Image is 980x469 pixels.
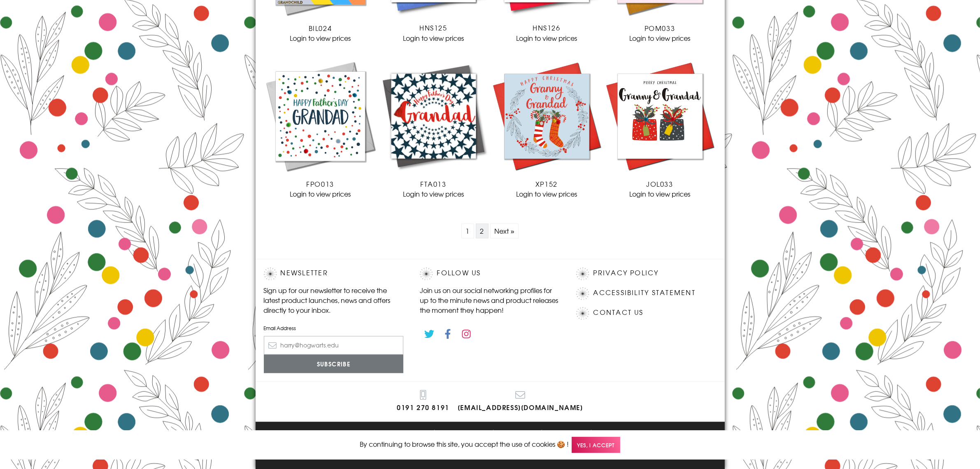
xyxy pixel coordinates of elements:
[370,430,430,440] a: Ordering Information
[461,223,474,238] span: 1
[439,430,489,440] a: Legal Information
[593,267,659,279] a: Privacy Policy
[306,179,334,189] span: FPO013
[420,179,447,189] span: FTA013
[264,267,404,280] h2: Newsletter
[495,226,514,236] a: Next »
[490,59,603,199] li: Login to view prices
[420,267,560,280] h2: Follow Us
[377,59,490,173] img: Father's Day Card, Stars, Happy Father's Day, Grandad, Tassel Embellished
[603,59,717,173] img: Christmas Card, Presents, Granny & Grandad, Embellished with pompoms
[377,59,490,199] li: Login to view prices
[498,430,538,440] a: Privacy Policy
[535,179,558,189] span: XP152
[264,354,404,373] input: Subscribe
[603,59,717,189] a: Christmas Card, Presents, Granny & Grandad, Embellished with pompoms JOL033
[264,324,404,332] label: Email Address
[593,287,696,298] a: Accessibility Statement
[264,59,377,199] li: Login to view prices
[264,285,404,315] p: Sign up for our newsletter to receive the latest product launches, news and offers directly to yo...
[377,59,490,189] a: Father's Day Card, Stars, Happy Father's Day, Grandad, Tassel Embellished FTA013
[645,23,675,33] span: POM033
[490,59,603,173] img: Christmas Card, laurel wreath, Granny & Grandad, Pompom Embellished
[309,23,332,33] span: BIL024
[458,390,583,413] a: [EMAIL_ADDRESS][DOMAIN_NAME]
[490,59,603,189] a: Christmas Card, laurel wreath, Granny & Grandad, Pompom Embellished XP152
[264,59,377,173] img: Father's Day Card, Dotty Grandad, Embellished with colourful pompoms
[420,285,560,315] p: Join us on our social networking profiles for up to the minute news and product releases the mome...
[397,390,449,413] a: 0191 270 8191
[264,59,377,189] a: Father's Day Card, Dotty Grandad, Embellished with colourful pompoms FPO013
[419,23,447,33] span: HNS125
[596,430,610,440] a: Retail
[603,59,717,199] li: Login to view prices
[533,23,561,33] span: HNS126
[572,437,620,453] span: Yes, I accept
[593,307,643,318] a: Contact Us
[546,430,587,440] a: Shipping Policy
[646,179,673,189] span: JOL033
[264,336,404,354] input: harry@hogwarts.edu
[476,223,489,238] a: 2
